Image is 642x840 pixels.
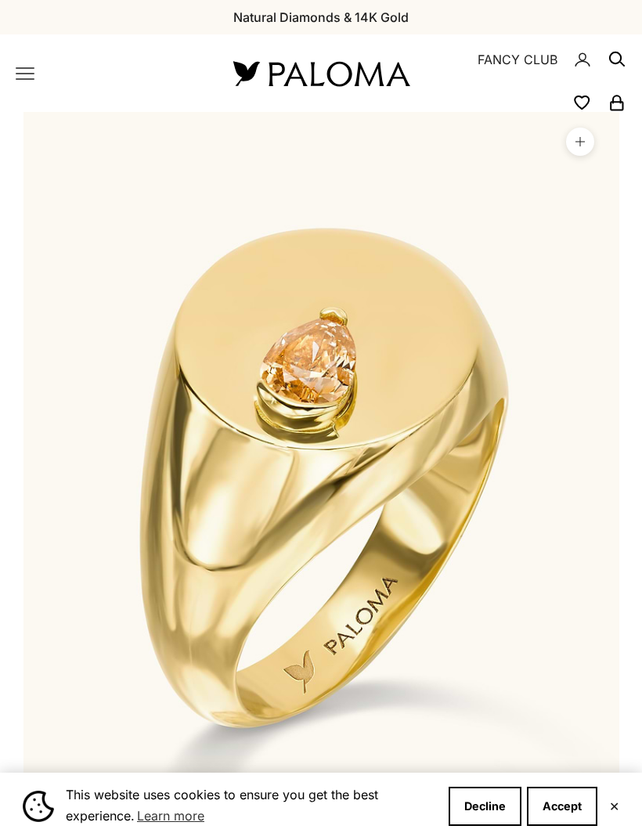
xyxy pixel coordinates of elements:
button: Decline [449,787,521,826]
nav: Primary navigation [16,64,196,83]
nav: Secondary navigation [446,34,626,112]
a: Learn more [135,804,207,827]
button: Accept [527,787,597,826]
a: FANCY CLUB [478,49,557,70]
p: Natural Diamonds & 14K Gold [233,7,409,27]
button: Close [609,802,619,811]
img: Cookie banner [23,791,54,822]
span: This website uses cookies to ensure you get the best experience. [66,785,436,827]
